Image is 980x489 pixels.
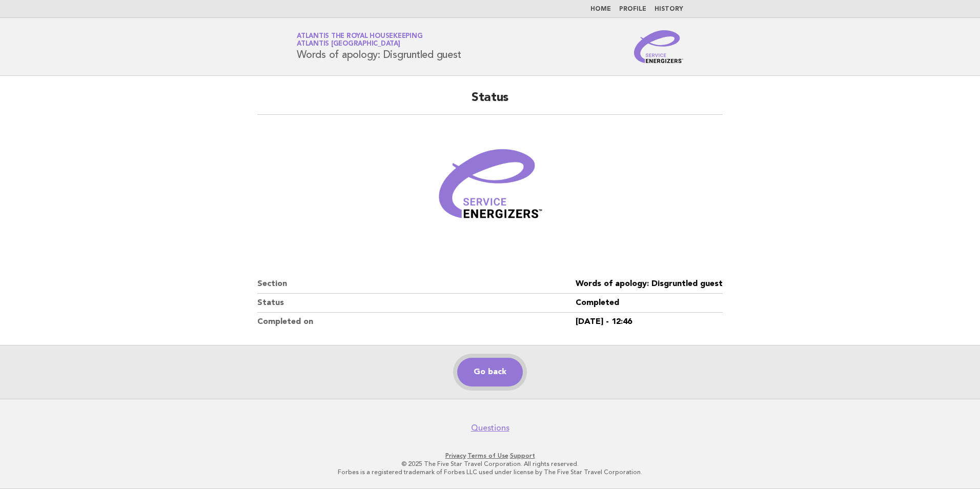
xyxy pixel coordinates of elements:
a: Go back [457,358,523,386]
a: Questions [471,423,509,433]
p: Forbes is a registered trademark of Forbes LLC used under license by The Five Star Travel Corpora... [176,468,804,476]
a: Profile [619,6,646,12]
dt: Status [257,294,576,313]
p: · · [176,452,804,460]
img: Verified [428,127,552,250]
span: Atlantis [GEOGRAPHIC_DATA] [297,41,400,48]
a: Terms of Use [467,452,508,459]
dd: Completed [576,294,723,313]
dt: Section [257,275,576,294]
img: Service Energizers [634,30,683,63]
a: Support [510,452,535,459]
p: © 2025 The Five Star Travel Corporation. All rights reserved. [176,460,804,468]
a: Privacy [445,452,466,459]
a: Home [590,6,611,12]
dd: [DATE] - 12:46 [576,313,723,331]
h1: Words of apology: Disgruntled guest [297,33,461,60]
a: History [655,6,683,12]
a: Atlantis the Royal HousekeepingAtlantis [GEOGRAPHIC_DATA] [297,33,422,47]
dt: Completed on [257,313,576,331]
dd: Words of apology: Disgruntled guest [576,275,723,294]
h2: Status [257,90,723,115]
